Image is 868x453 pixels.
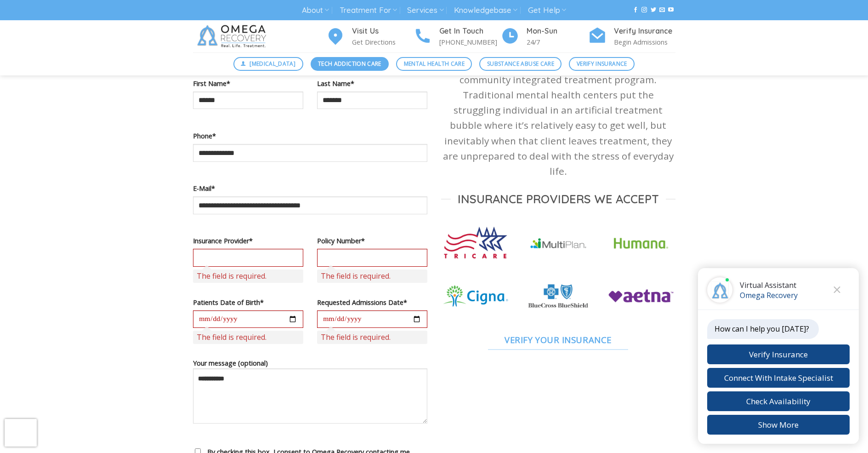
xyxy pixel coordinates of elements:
a: Treatment For [340,2,397,19]
a: Verify Insurance [569,57,635,71]
label: Patients Date of Birth* [193,297,303,308]
a: Follow on Facebook [633,7,638,13]
span: Insurance Providers we Accept [458,191,659,206]
textarea: Your message (optional) [193,368,427,424]
label: Requested Admissions Date* [317,297,427,308]
h4: Verify Insurance [614,25,675,37]
span: [MEDICAL_DATA] [250,59,295,68]
h4: Mon-Sun [527,25,588,37]
a: Follow on Instagram [641,7,647,13]
label: Your message (optional) [193,358,427,430]
h4: Visit Us [352,25,414,37]
a: Visit Us Get Directions [326,25,414,48]
a: Tech Addiction Care [311,57,389,71]
a: Verify Insurance Begin Admissions [588,25,675,48]
span: Verify Your Insurance [505,333,612,346]
span: The field is required. [317,331,427,344]
a: [MEDICAL_DATA] [233,57,303,71]
span: The field is required. [193,331,303,344]
img: Omega Recovery [193,20,273,52]
a: Verify Your Insurance [441,329,675,350]
a: About [302,2,329,19]
span: The field is required. [317,270,427,283]
span: Verify Insurance [577,59,627,68]
label: Insurance Provider* [193,235,303,246]
label: Phone* [193,131,427,141]
span: Substance Abuse Care [487,59,554,68]
a: Get In Touch [PHONE_NUMBER] [414,25,501,48]
span: The field is required. [193,270,303,283]
p: 24/7 [527,37,588,47]
p: Begin Admissions [614,37,675,47]
span: Mental Health Care [404,59,465,68]
a: Follow on YouTube [668,7,674,13]
label: Last Name* [317,78,427,89]
span: Tech Addiction Care [318,59,381,68]
a: Send us an email [659,7,665,13]
a: Knowledgebase [454,2,517,19]
label: E-Mail* [193,183,427,194]
label: Policy Number* [317,235,427,246]
a: Follow on Twitter [651,7,656,13]
p: Get Directions [352,37,414,47]
label: First Name* [193,78,303,89]
a: Mental Health Care [396,57,472,71]
p: [PHONE_NUMBER] [439,37,501,47]
a: Substance Abuse Care [479,57,562,71]
a: Services [407,2,443,19]
h4: Get In Touch [439,25,501,37]
p: At Omega Recovery, we offer our clients the latest in mental health treatment through our communi... [441,41,675,179]
a: Get Help [528,2,566,19]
